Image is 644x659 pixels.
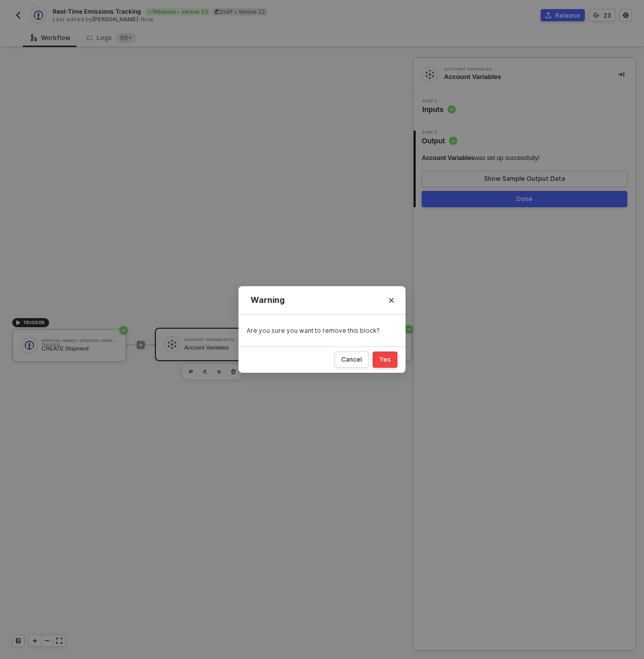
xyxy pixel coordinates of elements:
button: Cancel [335,352,369,368]
div: Yes [379,356,391,364]
button: Close [383,292,399,308]
div: Cancel [341,356,362,364]
div: Warning [251,295,393,305]
button: Yes [373,352,397,368]
div: Are you sure you want to remove this block? [247,327,397,335]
